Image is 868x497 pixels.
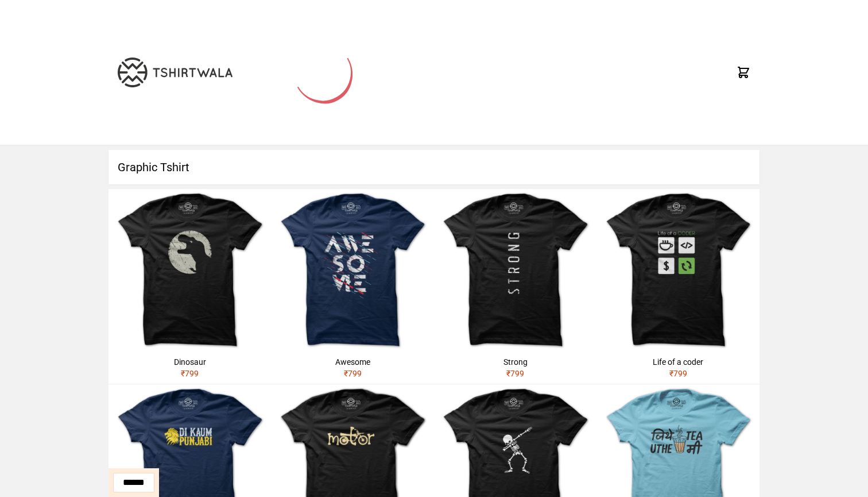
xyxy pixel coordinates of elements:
a: Life of a coder₹799 [597,189,760,384]
a: Strong₹799 [434,189,597,384]
img: dinosaur.jpg [108,189,272,352]
div: Awesome [276,356,430,368]
span: ₹ 799 [506,369,524,378]
img: TW-LOGO-400-104.png [118,57,232,87]
img: strong.jpg [434,189,597,352]
div: Dinosaur [113,356,267,368]
span: ₹ 799 [344,369,362,378]
a: Awesome₹799 [272,189,435,384]
img: life-of-a-coder.jpg [597,189,760,352]
h1: Graphic Tshirt [108,150,759,184]
span: ₹ 799 [181,369,199,378]
div: Strong [439,356,592,368]
a: Dinosaur₹799 [108,189,272,384]
img: awesome.jpg [272,189,435,352]
span: ₹ 799 [669,369,687,378]
div: Life of a coder [602,356,755,368]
